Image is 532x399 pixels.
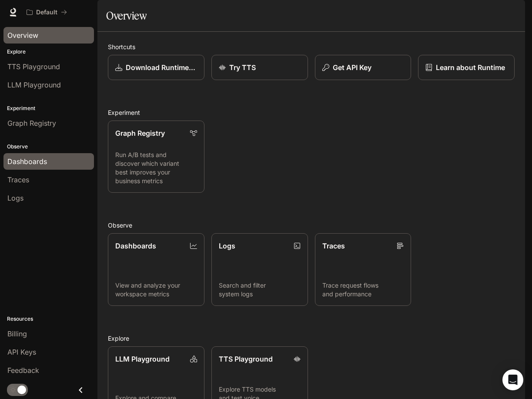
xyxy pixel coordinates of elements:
[229,62,256,73] p: Try TTS
[23,3,71,21] button: All workspaces
[219,281,301,298] p: Search and filter system logs
[322,241,345,251] p: Traces
[115,128,165,138] p: Graph Registry
[115,354,170,364] p: LLM Playground
[219,354,273,364] p: TTS Playground
[115,151,197,185] p: Run A/B tests and discover which variant best improves your business metrics
[502,369,523,390] div: Open Intercom Messenger
[315,233,412,305] a: TracesTrace request flows and performance
[126,62,197,73] p: Download Runtime SDK
[333,62,371,73] p: Get API Key
[219,241,235,251] p: Logs
[418,55,515,80] a: Learn about Runtime
[115,241,156,251] p: Dashboards
[108,42,515,51] h2: Shortcuts
[315,55,412,80] button: Get API Key
[106,7,147,24] h1: Overview
[322,281,404,298] p: Trace request flows and performance
[211,233,308,305] a: LogsSearch and filter system logs
[36,9,57,16] p: Default
[108,334,515,343] h2: Explore
[108,55,204,80] a: Download Runtime SDK
[108,233,204,305] a: DashboardsView and analyze your workspace metrics
[108,108,515,117] h2: Experiment
[115,281,197,298] p: View and analyze your workspace metrics
[108,121,204,193] a: Graph RegistryRun A/B tests and discover which variant best improves your business metrics
[211,55,308,80] a: Try TTS
[108,221,515,230] h2: Observe
[436,62,505,73] p: Learn about Runtime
